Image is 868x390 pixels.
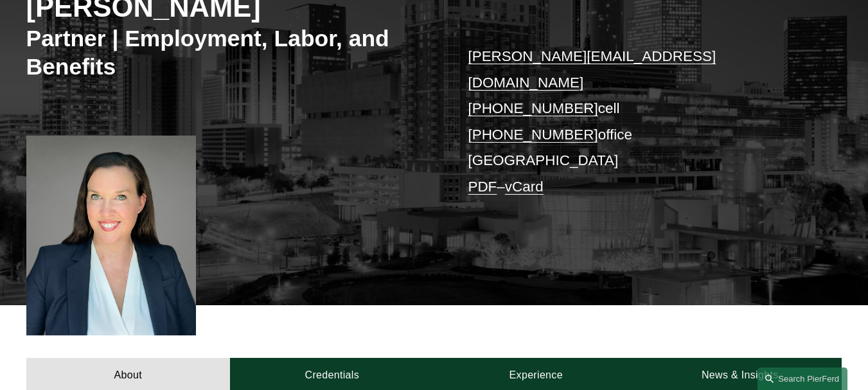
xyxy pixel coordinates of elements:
a: [PERSON_NAME][EMAIL_ADDRESS][DOMAIN_NAME] [468,48,716,90]
a: [PHONE_NUMBER] [468,100,598,116]
p: cell office [GEOGRAPHIC_DATA] – [468,44,808,200]
a: [PHONE_NUMBER] [468,127,598,143]
a: Search this site [757,368,847,390]
a: PDF [468,179,497,195]
a: vCard [505,179,544,195]
h3: Partner | Employment, Labor, and Benefits [26,25,434,82]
